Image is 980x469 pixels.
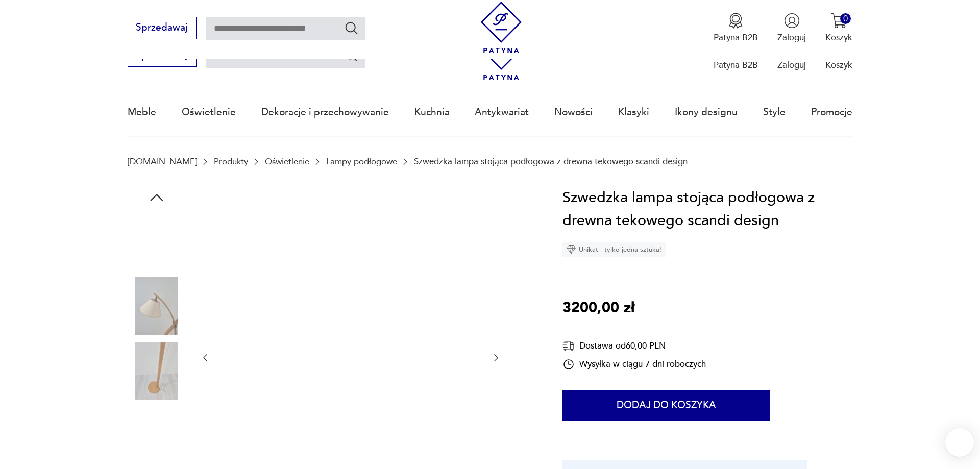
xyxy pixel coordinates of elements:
a: Meble [128,89,156,136]
img: Zdjęcie produktu Szwedzka lampa stojąca podłogowa z drewna tekowego scandi design [128,212,186,270]
a: Kuchnia [414,89,450,136]
p: Koszyk [825,32,852,43]
button: Patyna B2B [714,13,758,43]
button: Sprzedawaj [128,17,197,39]
button: Zaloguj [777,13,806,43]
p: Koszyk [825,59,852,71]
button: Szukaj [344,20,359,35]
a: Oświetlenie [182,89,236,136]
p: Szwedzka lampa stojąca podłogowa z drewna tekowego scandi design [414,157,688,166]
img: Ikona medalu [728,13,744,29]
div: Unikat - tylko jedna sztuka! [562,242,666,257]
img: Ikona diamentu [567,245,576,254]
h1: Szwedzka lampa stojąca podłogowa z drewna tekowego scandi design [562,186,852,233]
button: 0Koszyk [825,13,852,43]
a: Nowości [554,89,593,136]
div: Dostawa od 60,00 PLN [562,339,706,352]
a: Dekoracje i przechowywanie [261,89,389,136]
img: Ikonka użytkownika [784,13,800,29]
img: Zdjęcie produktu Szwedzka lampa stojąca podłogowa z drewna tekowego scandi design [128,407,186,465]
img: Patyna - sklep z meblami i dekoracjami vintage [476,2,527,53]
a: Klasyki [618,89,649,136]
a: Ikona medaluPatyna B2B [714,13,758,43]
div: 0 [840,13,851,24]
p: Zaloguj [777,59,806,71]
p: 3200,00 zł [562,297,634,320]
img: Ikona koszyka [831,13,847,29]
img: Zdjęcie produktu Szwedzka lampa stojąca podłogowa z drewna tekowego scandi design [128,342,186,400]
a: Style [763,89,786,136]
button: Szukaj [344,48,359,63]
p: Zaloguj [777,32,806,43]
iframe: Smartsupp widget button [945,428,974,457]
img: Zdjęcie produktu Szwedzka lampa stojąca podłogowa z drewna tekowego scandi design [128,277,186,335]
a: Antykwariat [475,89,529,136]
a: Produkty [214,157,248,166]
button: Dodaj do koszyka [562,390,770,421]
p: Patyna B2B [714,32,758,43]
a: Sprzedawaj [128,24,197,33]
a: Promocje [811,89,852,136]
a: [DOMAIN_NAME] [128,157,197,166]
a: Ikony designu [675,89,738,136]
div: Wysyłka w ciągu 7 dni roboczych [562,358,706,371]
img: Ikona dostawy [562,339,575,352]
p: Patyna B2B [714,59,758,71]
a: Oświetlenie [265,157,309,166]
a: Lampy podłogowe [326,157,397,166]
a: Sprzedawaj [128,52,197,60]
